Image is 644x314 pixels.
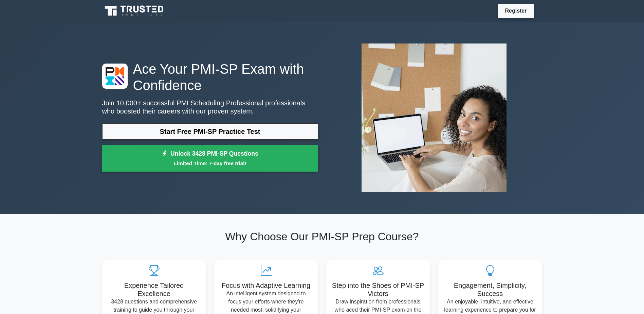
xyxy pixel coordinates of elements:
[332,281,425,298] h5: Step into the Shoes of PMI-SP Victors
[108,281,201,298] h5: Experience Tailored Excellence
[102,145,318,172] a: Unlock 3428 PMI-SP QuestionsLimited Time: 7-day free trial!
[501,6,531,15] a: Register
[102,99,318,115] p: Join 10,000+ successful PMI Scheduling Professional professionals who boosted their careers with ...
[220,281,313,290] h5: Focus with Adaptive Learning
[111,159,310,167] small: Limited Time: 7-day free trial!
[102,61,318,93] h1: Ace Your PMI-SP Exam with Confidence
[102,123,318,140] a: Start Free PMI-SP Practice Test
[444,281,537,298] h5: Engagement, Simplicity, Success
[102,230,542,243] h2: Why Choose Our PMI-SP Prep Course?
